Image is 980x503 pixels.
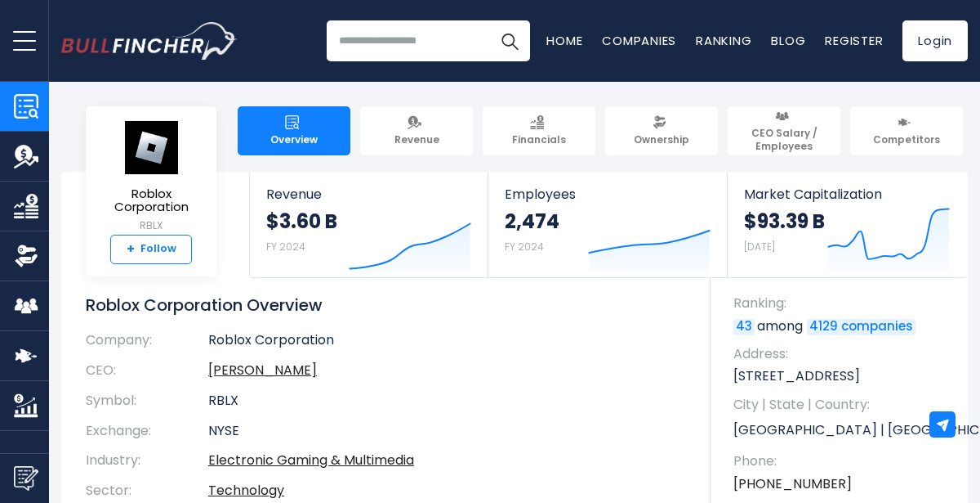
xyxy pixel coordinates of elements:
[86,446,208,476] th: Industry:
[850,106,963,155] a: Competitors
[208,451,414,469] a: Electronic Gaming & Multimedia
[733,294,951,312] span: Ranking:
[488,172,726,277] a: Employees 2,474 FY 2024
[733,345,951,363] span: Address:
[127,242,135,257] strong: +
[266,240,305,254] small: FY 2024
[546,32,582,49] a: Home
[733,396,951,414] span: City | State | Country:
[825,32,883,49] a: Register
[270,133,318,146] span: Overview
[807,319,915,335] a: 4129 companies
[360,106,473,155] a: Revenue
[771,32,805,49] a: Blog
[733,317,951,335] p: among
[483,106,595,155] a: Financials
[744,209,825,234] strong: $93.39 B
[733,452,951,470] span: Phone:
[14,244,38,268] img: Ownership
[250,172,488,277] a: Revenue $3.60 B FY 2024
[86,356,208,386] th: CEO:
[505,240,544,254] small: FY 2024
[733,418,951,442] p: [GEOGRAPHIC_DATA] | [GEOGRAPHIC_DATA] | US
[733,475,852,493] a: [PHONE_NUMBER]
[238,106,350,155] a: Overview
[208,361,317,379] a: ceo
[61,22,237,60] a: Go to homepage
[902,20,968,61] a: Login
[98,119,204,235] a: Roblox Corporation RBLX
[728,172,966,277] a: Market Capitalization $93.39 B [DATE]
[733,367,951,385] p: [STREET_ADDRESS]
[208,416,686,447] td: NYSE
[208,332,686,356] td: Roblox Corporation
[208,481,284,500] a: Technology
[505,186,710,202] span: Employees
[86,386,208,416] th: Symbol:
[735,127,833,152] span: CEO Salary / Employees
[110,235,192,264] a: +Follow
[512,133,566,146] span: Financials
[873,133,940,146] span: Competitors
[61,22,238,60] img: Bullfincher logo
[696,32,751,49] a: Ranking
[744,186,950,202] span: Market Capitalization
[744,240,775,254] small: [DATE]
[602,32,676,49] a: Companies
[86,416,208,447] th: Exchange:
[605,106,718,155] a: Ownership
[634,133,689,146] span: Ownership
[86,332,208,356] th: Company:
[394,133,439,146] span: Revenue
[505,209,559,234] strong: 2,474
[208,386,686,416] td: RBLX
[728,106,840,155] a: CEO Salary / Employees
[266,186,471,202] span: Revenue
[489,20,530,61] button: Search
[99,187,203,214] span: Roblox Corporation
[733,319,755,335] a: 43
[86,294,686,316] h1: Roblox Corporation Overview
[99,218,203,233] small: RBLX
[266,209,337,234] strong: $3.60 B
